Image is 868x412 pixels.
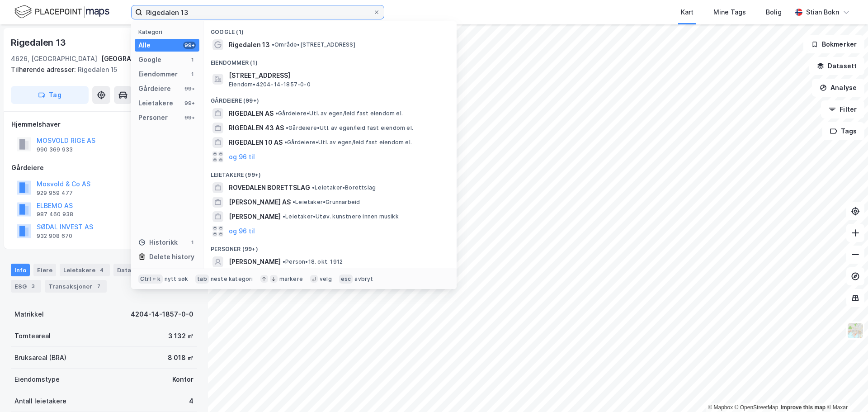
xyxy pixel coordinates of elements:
img: logo.f888ab2527a4732fd821a326f86c7f29.svg [14,4,109,20]
input: Søk på adresse, matrikkel, gårdeiere, leietakere eller personer [142,5,373,19]
span: Leietaker • Grunnarbeid [292,199,360,206]
div: 3 [28,282,38,291]
div: Matrikkel [14,309,44,320]
div: Eiendommer (1) [203,52,457,68]
div: Leietakere [60,264,110,276]
div: Kontor [172,374,193,385]
span: Gårdeiere • Utl. av egen/leid fast eiendom el. [284,139,412,146]
span: [STREET_ADDRESS] [229,70,446,81]
div: Personer [138,112,168,123]
div: 8 018 ㎡ [168,352,193,363]
div: 99+ [183,99,196,107]
div: 99+ [183,114,196,121]
div: Personer (99+) [203,238,457,255]
div: ESG [11,280,41,293]
div: 99+ [183,42,196,49]
span: RIGEDALEN AS [229,108,274,119]
div: nytt søk [165,275,189,283]
div: 929 959 477 [37,189,73,197]
div: Leietakere [138,98,173,109]
span: Gårdeiere • Utl. av egen/leid fast eiendom el. [275,110,403,117]
div: [GEOGRAPHIC_DATA], 14/1857 [101,53,197,64]
div: Kategori [138,28,199,35]
span: RIGEDALEN 43 AS [229,123,284,133]
button: Bokmerker [803,35,864,53]
span: • [283,213,285,220]
a: Mapbox [708,404,733,411]
button: Filter [821,100,864,118]
div: Antall leietakere [14,396,66,407]
span: Leietaker • Borettslag [312,184,376,191]
div: Kontrollprogram for chat [823,369,868,412]
span: • [292,199,295,205]
div: Gårdeiere [138,83,171,94]
div: Stian Bokn [806,7,839,18]
div: Bolig [766,7,782,18]
div: 990 369 933 [37,146,73,153]
div: 4 [189,396,193,407]
div: 1 [189,56,196,63]
div: 4626, [GEOGRAPHIC_DATA] [11,53,97,64]
div: 3 132 ㎡ [168,331,193,341]
iframe: Chat Widget [823,369,868,412]
span: [PERSON_NAME] [229,256,281,267]
div: Tomteareal [14,331,51,341]
div: Hjemmelshaver [11,119,197,130]
div: esc [339,275,353,284]
span: Gårdeiere • Utl. av egen/leid fast eiendom el. [286,124,413,132]
a: OpenStreetMap [735,404,778,411]
span: [PERSON_NAME] [229,211,281,222]
button: og 96 til [229,152,255,162]
div: Ctrl + k [138,275,163,284]
span: RIGEDALEN 10 AS [229,137,283,148]
div: Bruksareal (BRA) [14,352,66,363]
span: • [286,124,288,131]
div: 1 [189,71,196,78]
div: Eiere [33,264,56,276]
button: og 96 til [229,226,255,237]
button: Datasett [809,57,864,75]
span: [PERSON_NAME] AS [229,197,291,208]
div: markere [279,275,303,283]
div: Historikk [138,237,178,248]
div: 1 [189,239,196,246]
button: Tags [822,122,864,140]
div: 932 908 670 [37,232,72,240]
div: 4 [97,265,106,275]
button: Analyse [812,79,864,97]
div: tab [195,275,209,284]
span: • [284,139,287,146]
div: Rigedalen 15 [11,64,190,75]
div: neste kategori [211,275,253,283]
div: Eiendomstype [14,374,60,385]
span: • [312,184,315,191]
div: 4204-14-1857-0-0 [131,309,193,320]
span: Område • [STREET_ADDRESS] [272,41,355,48]
div: Leietakere (99+) [203,164,457,180]
span: Person • 18. okt. 1912 [283,258,343,265]
span: • [275,110,278,117]
span: ROVEDALEN BORETTSLAG [229,182,310,193]
span: • [283,258,285,265]
div: Delete history [149,251,194,262]
div: avbryt [354,275,373,283]
div: 987 460 938 [37,211,73,218]
span: • [272,41,274,48]
div: Eiendommer [138,69,178,80]
span: Tilhørende adresser: [11,66,78,73]
div: 7 [94,282,103,291]
div: Kart [681,7,693,18]
div: Gårdeiere [11,162,197,173]
div: Google [138,54,161,65]
span: Leietaker • Utøv. kunstnere innen musikk [283,213,399,220]
div: Gårdeiere (99+) [203,90,457,106]
div: Mine Tags [713,7,746,18]
a: Improve this map [781,404,826,411]
img: Z [847,322,864,339]
div: Alle [138,40,151,51]
div: 99+ [183,85,196,92]
div: Datasett [113,264,147,276]
div: Google (1) [203,21,457,38]
div: Rigedalen 13 [11,35,68,50]
div: Transaksjoner [45,280,107,293]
